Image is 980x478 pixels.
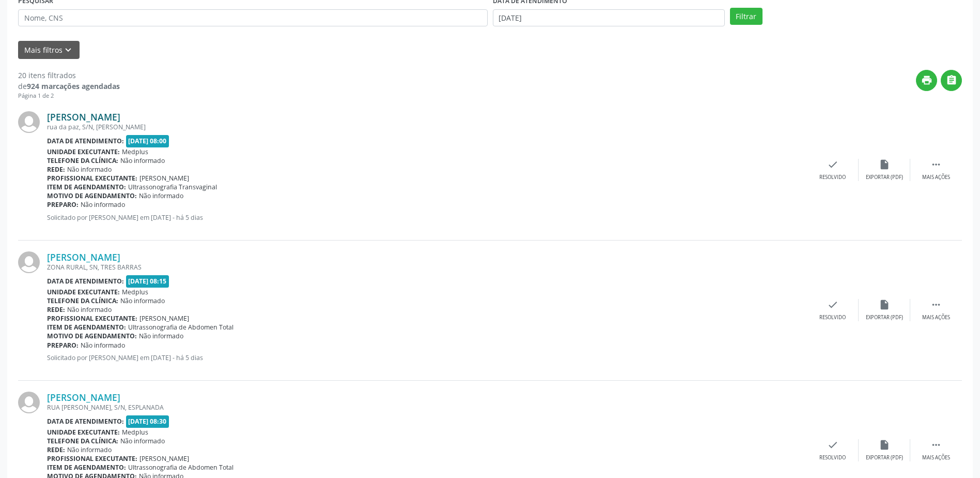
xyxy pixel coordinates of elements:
[827,299,838,310] i: check
[18,41,80,59] button: Mais filtroskeyboard_arrow_down
[493,9,725,27] input: Selecione um intervalo
[47,277,124,286] b: Data de atendimento:
[47,417,124,426] b: Data de atendimento:
[921,74,932,86] i: print
[922,314,950,321] div: Mais ações
[47,213,807,222] p: Solicitado por [PERSON_NAME] em [DATE] - há 5 dias
[47,305,65,314] b: Rede:
[47,191,137,200] b: Motivo de agendamento:
[128,463,234,472] span: Ultrassonografia de Abdomen Total
[819,454,846,461] div: Resolvido
[47,445,65,454] b: Rede:
[819,314,846,321] div: Resolvido
[63,44,74,56] i: keyboard_arrow_down
[47,147,120,156] b: Unidade executante:
[67,445,112,454] span: Não informado
[47,123,807,131] div: rua da paz, S/N, [PERSON_NAME]
[139,314,189,323] span: [PERSON_NAME]
[47,403,807,412] div: RUA [PERSON_NAME], S/N, ESPLANADA
[47,332,137,340] b: Motivo de agendamento:
[930,299,942,310] i: 
[47,288,120,296] b: Unidade executante:
[930,439,942,451] i: 
[879,439,890,451] i: insert_drive_file
[47,314,137,323] b: Profissional executante:
[139,191,183,200] span: Não informado
[47,341,79,350] b: Preparo:
[47,183,126,191] b: Item de agendamento:
[47,200,79,209] b: Preparo:
[126,275,169,287] span: [DATE] 08:15
[47,251,120,263] a: [PERSON_NAME]
[47,353,807,362] p: Solicitado por [PERSON_NAME] em [DATE] - há 5 dias
[922,174,950,181] div: Mais ações
[120,437,165,445] span: Não informado
[47,454,137,463] b: Profissional executante:
[47,437,118,445] b: Telefone da clínica:
[139,332,183,340] span: Não informado
[81,341,125,350] span: Não informado
[27,81,120,91] strong: 924 marcações agendadas
[47,156,118,165] b: Telefone da clínica:
[122,428,148,437] span: Medplus
[126,415,169,427] span: [DATE] 08:30
[120,296,165,305] span: Não informado
[18,111,40,133] img: img
[18,70,120,81] div: 20 itens filtrados
[941,70,962,91] button: 
[18,92,120,100] div: Página 1 de 2
[128,323,234,332] span: Ultrassonografia de Abdomen Total
[827,159,838,170] i: check
[47,174,137,183] b: Profissional executante:
[922,454,950,461] div: Mais ações
[120,156,165,165] span: Não informado
[47,392,120,403] a: [PERSON_NAME]
[730,8,763,25] button: Filtrar
[47,165,65,174] b: Rede:
[946,74,957,86] i: 
[18,9,488,27] input: Nome, CNS
[18,81,120,92] div: de
[67,305,112,314] span: Não informado
[47,296,118,305] b: Telefone da clínica:
[47,323,126,332] b: Item de agendamento:
[18,251,40,273] img: img
[139,174,189,183] span: [PERSON_NAME]
[930,159,942,170] i: 
[122,147,148,156] span: Medplus
[47,263,807,272] div: ZONA RURAL, SN, TRES BARRAS
[81,200,125,209] span: Não informado
[866,174,903,181] div: Exportar (PDF)
[47,428,120,437] b: Unidade executante:
[819,174,846,181] div: Resolvido
[827,439,838,451] i: check
[879,299,890,310] i: insert_drive_file
[47,137,124,145] b: Data de atendimento:
[18,392,40,413] img: img
[47,463,126,472] b: Item de agendamento:
[916,70,937,91] button: print
[126,135,169,147] span: [DATE] 08:00
[47,111,120,123] a: [PERSON_NAME]
[128,183,217,191] span: Ultrassonografia Transvaginal
[866,314,903,321] div: Exportar (PDF)
[866,454,903,461] div: Exportar (PDF)
[67,165,112,174] span: Não informado
[879,159,890,170] i: insert_drive_file
[122,288,148,296] span: Medplus
[139,454,189,463] span: [PERSON_NAME]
